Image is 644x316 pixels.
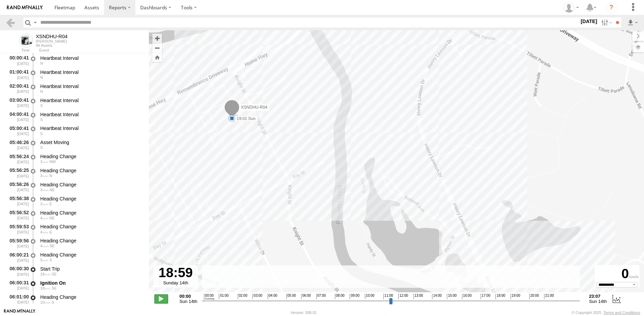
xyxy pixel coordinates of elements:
[49,258,52,262] span: Heading: 162
[544,294,554,299] span: 21:00
[589,299,607,304] span: Sun 14th Sep 2025
[40,224,142,230] div: Heading Change
[40,75,43,79] span: Heading: 343
[52,272,57,276] span: Heading: 152
[398,294,408,299] span: 12:00
[49,230,52,234] span: Heading: 88
[561,2,581,13] div: Quang MAC
[40,244,49,248] span: 4
[40,300,51,304] span: 10
[40,103,43,108] span: Heading: 184
[268,294,277,299] span: 04:00
[40,286,51,290] span: 18
[6,279,30,292] div: 06:00:31 [DATE]
[36,43,68,47] div: All Assets
[6,54,30,67] div: 00:00:41 [DATE]
[4,309,35,316] a: Visit our Website
[40,210,142,216] div: Heading Change
[253,294,262,299] span: 03:00
[6,96,30,109] div: 03:00:41 [DATE]
[40,55,142,61] div: Heartbeat Interval
[6,195,30,207] div: 05:56:38 [DATE]
[627,18,638,28] label: Export results as...
[6,152,30,165] div: 05:56:24 [DATE]
[49,174,52,178] span: Heading: 17
[40,216,49,220] span: 4
[40,266,142,272] div: Start Trip
[6,18,16,28] a: Back to previous Page
[180,299,197,304] span: Sun 14th Sep 2025
[511,294,520,299] span: 19:00
[40,61,43,65] span: Heading: 343
[6,166,30,179] div: 05:56:25 [DATE]
[40,153,142,160] div: Heading Change
[447,294,457,299] span: 15:00
[529,294,539,299] span: 20:00
[39,49,149,52] div: Event
[40,252,142,258] div: Heading Change
[413,294,423,299] span: 13:00
[154,294,168,303] label: Play/Stop
[49,216,54,220] span: Heading: 47
[40,160,49,164] span: 3
[40,145,43,150] span: Heading: 191
[40,139,142,145] div: Asset Moving
[432,294,442,299] span: 14:00
[40,182,142,188] div: Heading Change
[462,294,472,299] span: 16:00
[604,310,640,315] a: Terms and Conditions
[238,294,247,299] span: 02:00
[40,97,142,103] div: Heartbeat Interval
[290,310,317,315] div: Version: 308.01
[6,251,30,263] div: 06:00:21 [DATE]
[6,124,30,137] div: 05:00:41 [DATE]
[6,68,30,81] div: 01:00:41 [DATE]
[40,272,51,276] span: 18
[6,209,30,221] div: 05:56:52 [DATE]
[40,167,142,174] div: Heading Change
[180,294,197,299] strong: 00:00
[40,188,49,192] span: 3
[49,188,54,192] span: Heading: 58
[599,18,613,28] label: Search Filter Options
[6,138,30,151] div: 05:46:26 [DATE]
[36,34,68,39] div: XSNDHU-R04 - View Asset History
[36,39,68,43] div: [PERSON_NAME]
[286,294,296,299] span: 05:00
[40,111,142,118] div: Heartbeat Interval
[152,34,162,43] button: Zoom in
[232,116,258,122] label: 19:01 Sun
[579,18,599,25] label: [DATE]
[152,43,162,53] button: Zoom out
[40,202,49,206] span: 3
[606,2,617,13] i: ?
[204,294,214,302] span: 00:00
[32,18,38,28] label: Search Query
[316,294,326,299] span: 07:00
[40,196,142,202] div: Heading Change
[6,237,30,249] div: 05:59:56 [DATE]
[40,118,43,122] span: Heading: 191
[7,5,43,10] img: rand-logo.svg
[384,294,393,299] span: 11:00
[6,293,30,306] div: 06:01:00 [DATE]
[6,181,30,193] div: 05:56:26 [DATE]
[40,83,142,89] div: Heartbeat Interval
[40,294,142,300] div: Heading Change
[6,223,30,236] div: 05:59:53 [DATE]
[49,244,54,248] span: Heading: 129
[596,266,638,282] div: 0
[152,53,162,62] button: Zoom Home
[6,110,30,123] div: 04:00:41 [DATE]
[6,265,30,277] div: 06:00:30 [DATE]
[350,294,359,299] span: 09:00
[6,49,30,52] div: Time
[219,294,228,299] span: 01:00
[40,132,43,136] span: Heading: 191
[40,238,142,244] div: Heading Change
[49,160,55,164] span: Heading: 331
[52,300,54,304] span: Heading: 182
[241,105,267,109] span: XSNDHU-R04
[481,294,490,299] span: 17:00
[49,202,52,206] span: Heading: 91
